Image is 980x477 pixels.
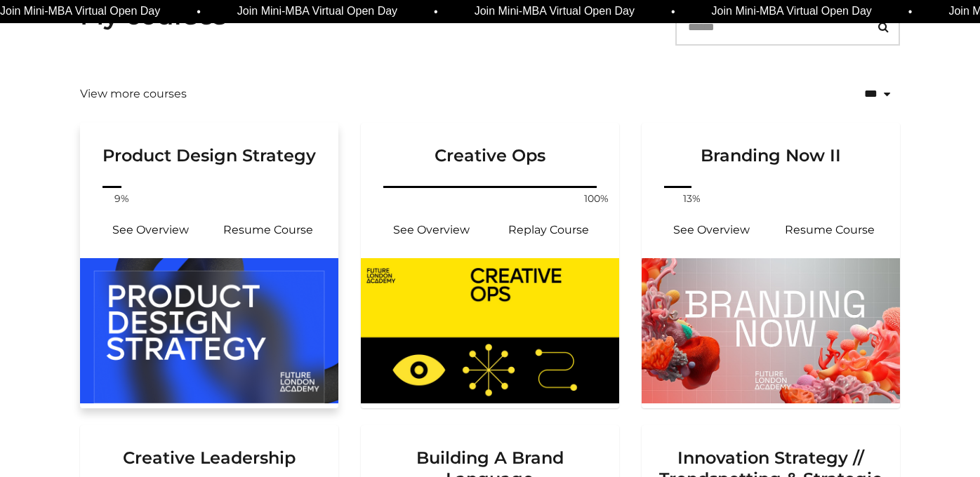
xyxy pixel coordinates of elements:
a: Branding Now II: See Overview [653,213,771,247]
span: 100% [580,192,614,206]
span: • [908,4,913,20]
span: • [671,4,675,20]
a: Creative Ops [361,123,619,183]
a: View more courses [80,86,187,102]
a: Product Design Strategy : Resume Course [209,213,327,247]
span: 9% [105,192,138,206]
span: • [197,4,201,20]
a: Product Design Strategy [80,123,338,183]
a: Product Design Strategy : See Overview [91,213,209,247]
span: 13% [675,192,708,206]
h3: Creative Ops [378,123,602,166]
a: Creative Ops: See Overview [372,213,490,247]
a: Creative Ops: Resume Course [490,213,608,247]
h3: Branding Now II [658,123,883,166]
a: Branding Now II [642,123,900,183]
h3: Product Design Strategy [97,123,322,166]
span: • [434,4,438,20]
select: status [803,76,900,112]
a: Branding Now II: Resume Course [771,213,889,247]
h3: My courses [80,1,227,31]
